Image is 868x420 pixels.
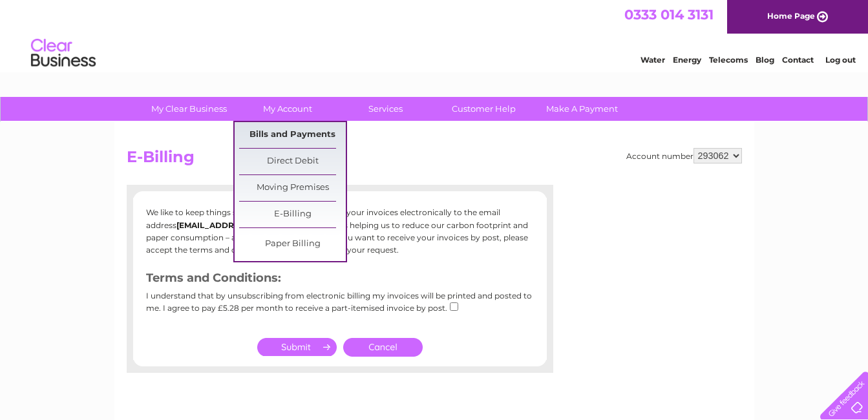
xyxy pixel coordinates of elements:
a: Contact [782,55,814,65]
a: Direct Debit [239,149,346,174]
h2: E-Billing [127,148,742,173]
div: Clear Business is a trading name of Verastar Limited (registered in [GEOGRAPHIC_DATA] No. 3667643... [129,7,740,63]
a: Blog [756,55,774,65]
a: Energy [673,55,701,65]
a: Telecoms [709,55,748,65]
a: Make A Payment [529,97,635,121]
img: logo.png [30,34,96,73]
a: Paper Billing [239,231,346,257]
a: Customer Help [430,97,537,121]
a: My Account [234,97,341,121]
a: Cancel [343,338,423,357]
b: [EMAIL_ADDRESS][DOMAIN_NAME] [176,220,321,230]
div: Account number [626,148,742,163]
a: Bills and Payments [239,122,346,148]
p: We like to keep things simple. You currently receive your invoices electronically to the email ad... [146,206,534,256]
div: I understand that by unsubscribing from electronic billing my invoices will be printed and posted... [146,291,534,322]
a: Water [640,55,665,65]
a: Moving Premises [239,175,346,201]
h3: Terms and Conditions: [146,269,534,291]
input: Submit [257,338,337,356]
a: My Clear Business [136,97,242,121]
a: Services [332,97,439,121]
a: 0333 014 3131 [624,6,714,23]
a: Log out [825,55,856,65]
a: E-Billing [239,202,346,227]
